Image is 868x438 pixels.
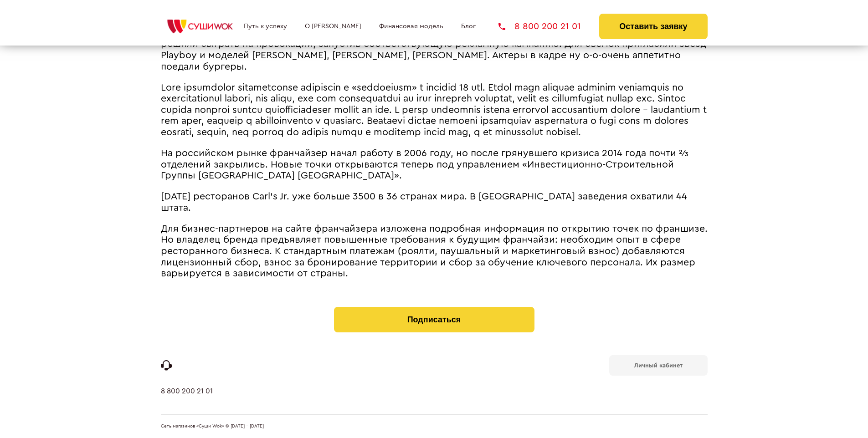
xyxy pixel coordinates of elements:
[161,83,707,137] span: Lore ipsumdolor sitametconse adipiscin e «seddoeiusm» t incidid 18 utl. Etdol magn aliquae admini...
[461,23,476,30] a: Блог
[379,23,443,30] a: Финансовая модель
[334,307,534,332] button: Подписаться
[161,224,708,278] span: Для бизнес-партнеров на сайте франчайзера изложена подробная информация по открытию точек по фран...
[161,148,688,180] span: На российском рынке франчайзер начал работу в 2006 году, но после грянувшего кризиса 2014 года по...
[161,192,687,213] span: [DATE] ресторанов Carl’s Jr. уже больше 3500 в 36 странах мира. В [GEOGRAPHIC_DATA] заведения охв...
[161,424,264,429] span: Сеть магазинов «Суши Wok» © [DATE] - [DATE]
[244,23,287,30] a: Путь к успеху
[609,355,708,376] a: Личный кабинет
[498,22,581,31] a: 8 800 200 21 01
[161,387,213,414] a: 8 800 200 21 01
[634,362,683,368] b: Личный кабинет
[514,22,581,31] span: 8 800 200 21 01
[305,23,361,30] a: О [PERSON_NAME]
[161,17,706,71] span: Шло время, наступили 90-е годы прошлого века. У заведений [PERSON_NAME] появлялось всё больше нов...
[599,14,707,39] button: Оставить заявку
